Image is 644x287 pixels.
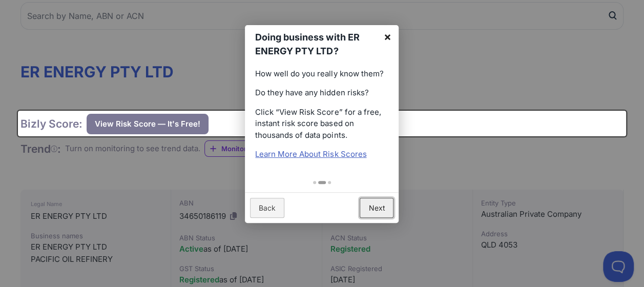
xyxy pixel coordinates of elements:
[255,107,388,141] p: Click “View Risk Score” for a free, instant risk score based on thousands of data points.
[255,149,366,159] a: Learn More About Risk Scores
[360,198,393,218] a: Next
[255,30,375,58] h1: Doing business with ER ENERGY PTY LTD?
[255,87,388,99] p: Do they have any hidden risks?
[376,25,399,48] a: ×
[255,68,388,80] p: How well do you really know them?
[250,198,284,218] a: Back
